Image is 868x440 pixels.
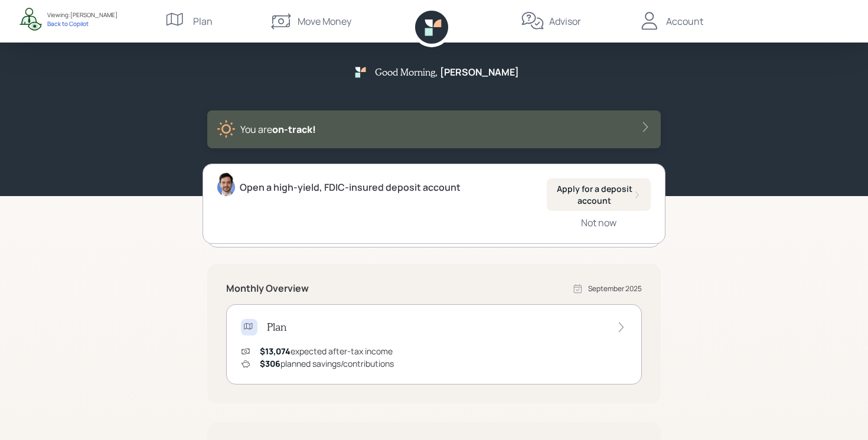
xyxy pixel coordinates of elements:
[549,14,581,28] div: Advisor
[267,321,286,334] h4: Plan
[260,357,394,370] div: planned savings/contributions
[217,120,236,139] img: sunny-XHVQM73Q.digested.png
[581,216,616,229] div: Not now
[193,14,213,28] div: Plan
[547,178,651,211] button: Apply for a deposit account
[272,123,316,136] span: on‑track!
[588,283,642,294] div: September 2025
[260,345,393,357] div: expected after-tax income
[556,183,641,206] div: Apply for a deposit account
[47,11,118,19] div: Viewing: [PERSON_NAME]
[440,67,519,78] h5: [PERSON_NAME]
[298,14,351,28] div: Move Money
[217,172,235,196] img: jonah-coleman-headshot.png
[375,66,438,77] h5: Good Morning ,
[240,180,461,194] div: Open a high-yield, FDIC-insured deposit account
[47,19,118,28] div: Back to Copilot
[226,283,309,294] h5: Monthly Overview
[260,346,291,357] span: $13,074
[240,122,316,136] div: You are
[260,358,280,369] span: $306
[666,14,703,28] div: Account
